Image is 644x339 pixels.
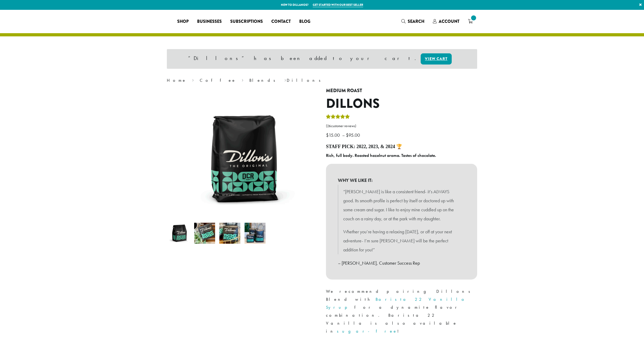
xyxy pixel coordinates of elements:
p: Whether you’re having a relaxing [DATE], or off at your next adventure- I’m sure [PERSON_NAME] wi... [343,227,460,254]
span: Businesses [197,18,222,25]
a: Search [397,17,429,26]
a: Home [167,78,186,83]
img: Dillons [169,223,190,244]
img: Dillons - Image 2 [194,223,215,244]
span: – [342,132,345,138]
b: Rich, full body. Roasted hazelnut aroma. Tastes of chocolate. [326,153,436,158]
div: Rated 5.00 out of 5 [326,114,350,122]
a: Blends [249,78,279,83]
span: › [242,75,243,84]
a: sugar-free [337,328,397,334]
span: $ [326,132,329,138]
span: 26 [327,124,331,128]
span: Subscriptions [230,18,263,25]
h4: Staff Pick: 2022, 2023, & 2024 🏆 [326,144,477,150]
span: $ [346,132,349,138]
span: › [284,75,286,84]
div: “Dillons” has been added to your cart. [167,49,477,69]
p: – [PERSON_NAME], Customer Success Rep [338,259,465,268]
a: Get started with our best seller [313,3,363,7]
img: DCR 2lb Dillon's Stock [176,88,309,221]
h4: Medium Roast [326,88,477,94]
a: (26customer reviews) [326,123,477,129]
a: Shop [173,17,193,26]
span: Contact [271,18,291,25]
a: Coffee [200,78,236,83]
h1: Dillons [326,96,477,111]
p: We recommend pairing Dillons Blend with for a dynamite flavor combination. Barista 22 Vanilla is ... [326,287,477,335]
img: Dillons - Image 3 [219,223,240,244]
a: View cart [421,53,452,65]
span: Blog [299,18,310,25]
span: Shop [177,18,189,25]
bdi: 15.00 [326,132,341,138]
p: “[PERSON_NAME] is like a consistent friend- it’s ALWAYS good. Its smooth profile is perfect by it... [343,187,460,223]
span: Account [439,18,459,24]
span: › [192,75,194,84]
span: Search [408,18,424,24]
b: WHY WE LIKE IT: [338,176,465,185]
img: Dillons - Image 4 [245,223,266,244]
nav: Breadcrumb [167,77,477,84]
bdi: 95.00 [346,132,361,138]
a: Barista 22 Vanilla Syrup [326,297,468,310]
